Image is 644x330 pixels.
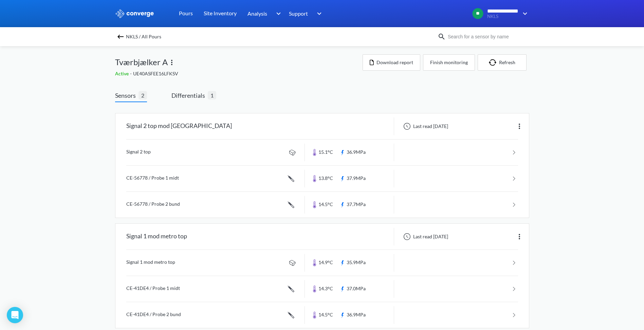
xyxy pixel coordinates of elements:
[478,54,527,71] button: Refresh
[289,9,308,18] span: Support
[400,122,450,130] div: Last read [DATE]
[115,9,154,18] img: logo_ewhite.svg
[363,54,420,71] button: Download report
[115,56,168,69] span: Tværbjælker A
[126,117,232,135] div: Signal 2 top mod [GEOGRAPHIC_DATA]
[126,228,187,245] div: Signal 1 mod metro top
[370,60,374,65] img: icon-file.svg
[7,307,23,323] div: Open Intercom Messenger
[208,91,216,99] span: 1
[126,32,161,41] span: NKLS / All Pours
[518,10,529,18] img: downArrow.svg
[247,9,267,18] span: Analysis
[489,59,499,66] img: icon-refresh.svg
[116,33,125,41] img: backspace.svg
[115,71,130,76] span: Active
[423,54,475,71] button: Finish monitoring
[139,91,147,99] span: 2
[487,14,518,19] span: NKLS
[446,33,528,40] input: Search for a sensor by name
[272,10,282,18] img: downArrow.svg
[400,233,450,241] div: Last read [DATE]
[171,91,208,100] span: Differentials
[313,10,324,18] img: downArrow.svg
[438,33,446,41] img: icon-search.svg
[115,70,363,77] div: UE40ASFEE16LFKSV
[168,58,176,67] img: more.svg
[515,122,523,130] img: more.svg
[130,71,133,76] span: -
[115,91,139,100] span: Sensors
[515,233,523,241] img: more.svg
